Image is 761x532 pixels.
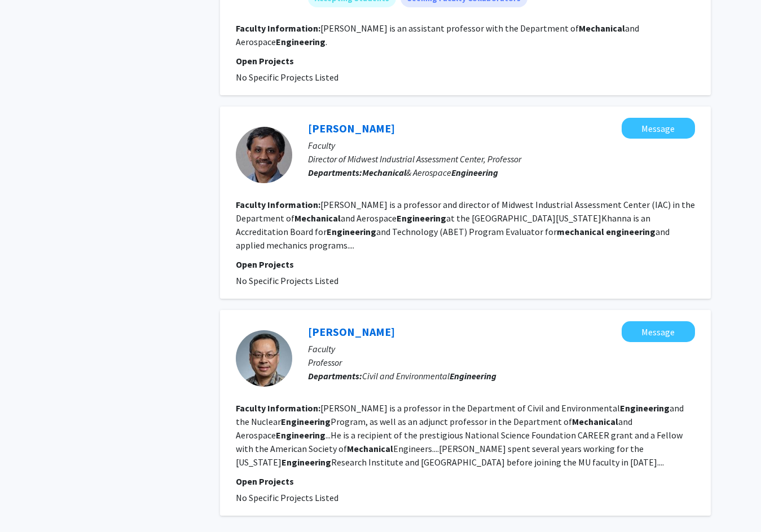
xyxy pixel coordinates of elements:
[308,139,695,152] p: Faculty
[308,325,395,339] a: [PERSON_NAME]
[8,481,48,524] iframe: Chat
[451,167,498,178] b: Engineering
[579,23,625,34] b: Mechanical
[622,321,695,342] button: Message Zhen Chen
[308,370,362,382] b: Departments:
[236,199,695,251] fg-read-more: [PERSON_NAME] is a professor and director of Midwest Industrial Assessment Center (IAC) in the De...
[281,416,331,427] b: Engineering
[236,492,338,503] span: No Specific Projects Listed
[236,54,695,68] p: Open Projects
[294,212,341,224] b: Mechanical
[606,226,656,237] b: engineering
[276,429,325,441] b: Engineering
[236,475,695,488] p: Open Projects
[308,356,695,369] p: Professor
[557,226,604,237] b: mechanical
[236,402,320,414] b: Faculty Information:
[362,167,406,178] b: Mechanical
[236,23,320,34] b: Faculty Information:
[308,121,395,135] a: [PERSON_NAME]
[362,370,496,382] span: Civil and Environmental
[236,275,338,286] span: No Specific Projects Listed
[622,118,695,139] button: Message Sanjeev Khanna
[236,402,684,468] fg-read-more: [PERSON_NAME] is a professor in the Department of Civil and Environmental and the Nuclear Program...
[308,167,362,178] b: Departments:
[276,36,325,47] b: Engineering
[347,443,393,454] b: Mechanical
[281,456,331,468] b: Engineering
[397,212,446,224] b: Engineering
[236,72,338,83] span: No Specific Projects Listed
[450,370,496,382] b: Engineering
[236,23,639,47] fg-read-more: [PERSON_NAME] is an assistant professor with the Department of and Aerospace .
[620,402,670,414] b: Engineering
[362,167,498,178] span: & Aerospace
[572,416,618,427] b: Mechanical
[236,199,320,210] b: Faculty Information:
[308,342,695,356] p: Faculty
[308,152,695,166] p: Director of Midwest Industrial Assessment Center, Professor
[236,258,695,271] p: Open Projects
[327,226,376,237] b: Engineering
